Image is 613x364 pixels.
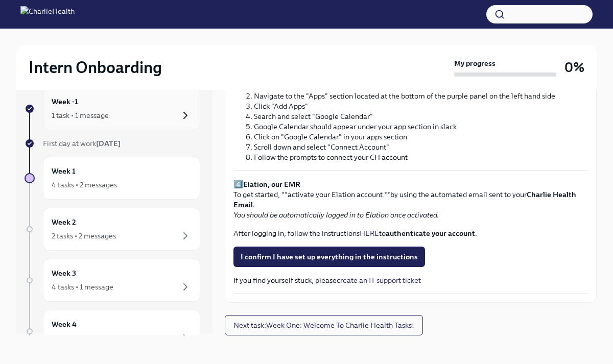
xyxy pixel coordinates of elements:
span: First day at work [43,139,121,148]
a: First day at work[DATE] [25,138,200,149]
li: Google Calendar should appear under your app section in slack [254,122,588,132]
strong: My progress [454,58,496,68]
li: Click "Add Apps" [254,101,588,111]
button: Next task:Week One: Welcome To Charlie Health Tasks! [225,315,423,335]
img: CharlieHealth [20,6,75,22]
h2: Intern Onboarding [29,57,162,78]
h6: Week 1 [52,165,76,177]
p: If you find yourself stuck, please [233,275,588,285]
strong: Elation, our EMR [243,180,300,189]
li: Follow the prompts to connect your CH account [254,152,588,162]
span: Next task : Week One: Welcome To Charlie Health Tasks! [233,320,414,330]
a: Week 22 tasks • 2 messages [25,208,200,251]
p: After logging in, follow the instructions to . [233,228,588,238]
a: Week 34 tasks • 1 message [25,259,200,302]
a: Week 41 task [25,310,200,353]
span: I confirm I have set up everything in the instructions [241,252,418,262]
button: I confirm I have set up everything in the instructions [233,247,425,267]
a: HERE [360,229,379,238]
em: You should be automatically logged in to Elation once activated. [233,210,439,220]
h6: Week 2 [52,216,76,228]
p: 4️⃣ To get started, **activate your Elation account **by using the automated email sent to your . [233,179,588,220]
li: Scroll down and select "Connect Account" [254,142,588,152]
strong: [DATE] [96,139,121,148]
li: Click on "Google Calendar" in your apps section [254,132,588,142]
a: create an IT support ticket [337,276,421,285]
strong: Charlie Health Email [233,190,576,209]
h6: Week -1 [52,96,78,107]
div: 1 task • 1 message [52,110,109,120]
strong: authenticate your account [386,229,475,238]
div: 4 tasks • 1 message [52,282,113,292]
a: Week 14 tasks • 2 messages [25,157,200,200]
h6: Week 4 [52,319,77,330]
h3: 0% [564,58,584,77]
div: 1 task [52,333,69,343]
div: 2 tasks • 2 messages [52,231,116,241]
h6: Week 3 [52,268,76,279]
div: 4 tasks • 2 messages [52,180,117,190]
li: Navigate to the "Apps" section located at the bottom of the purple panel on the left hand side [254,91,588,101]
a: Week -11 task • 1 message [25,87,200,130]
li: Search and select "Google Calendar" [254,111,588,122]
